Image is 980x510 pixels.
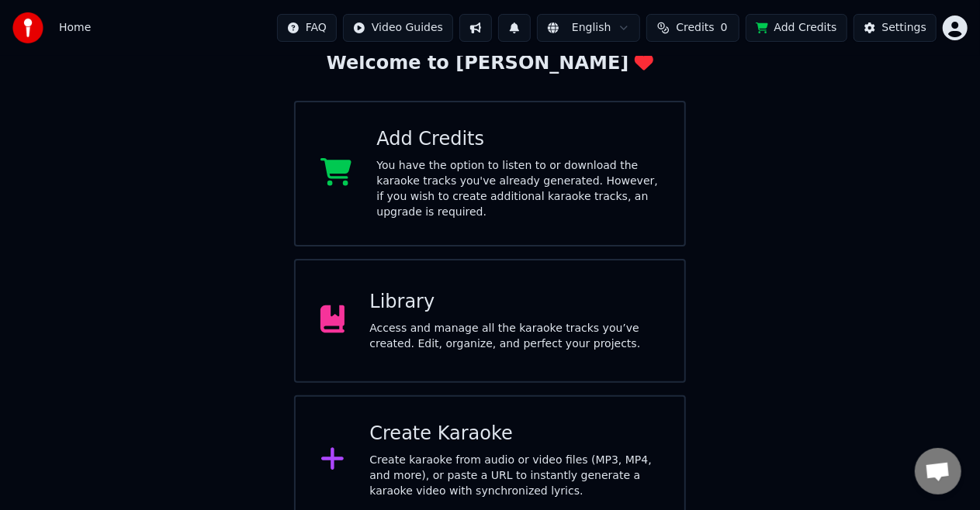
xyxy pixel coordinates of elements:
button: FAQ [277,14,337,42]
button: Settings [854,14,937,42]
div: Library [369,290,660,315]
button: Add Credits [746,14,847,42]
img: youka [12,12,43,43]
div: Add Credits [376,127,660,152]
button: Credits0 [646,14,739,42]
a: Open chat [915,448,961,494]
div: Welcome to [PERSON_NAME] [327,51,654,76]
div: Settings [882,20,926,36]
div: Create karaoke from audio or video files (MP3, MP4, and more), or paste a URL to instantly genera... [369,453,660,499]
div: Create Karaoke [369,422,660,446]
button: Video Guides [343,14,453,42]
div: You have the option to listen to or download the karaoke tracks you've already generated. However... [376,158,660,220]
span: Home [59,20,91,36]
span: Credits [676,20,714,36]
div: Access and manage all the karaoke tracks you’ve created. Edit, organize, and perfect your projects. [369,321,660,352]
nav: breadcrumb [59,20,91,36]
span: 0 [721,20,728,36]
